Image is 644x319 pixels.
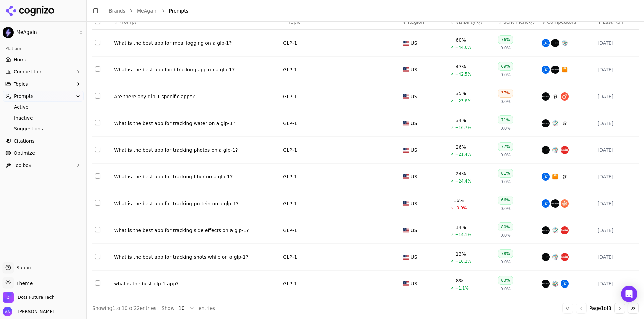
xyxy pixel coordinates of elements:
img: shotsy [542,119,550,127]
a: GLP-1 [283,66,297,73]
div: 24% [456,170,466,177]
th: brandMentionRate [447,15,495,30]
div: ↕Last Run [598,19,636,25]
th: sentiment [495,15,539,30]
span: ↗ [450,152,454,157]
a: GLP-1 [283,147,297,153]
div: 80% [498,222,513,231]
span: +21.4% [455,152,471,157]
img: US flag [403,121,409,126]
span: +10.2% [455,259,471,264]
span: 0.0% [500,99,511,104]
div: What is the best app for tracking shots while on a glp-1? [114,254,278,260]
a: Inactive [11,113,76,123]
a: What is the best app for tracking water on a glp-1? [114,120,278,127]
span: US [411,40,417,46]
div: What is the best app for tracking side effects on a glp-1? [114,227,278,234]
nav: breadcrumb [109,7,625,14]
a: GLP-1 [283,120,297,127]
div: 34% [456,117,466,124]
span: ↗ [450,45,454,50]
img: US flag [403,67,409,72]
div: 76% [498,35,513,44]
span: US [411,93,417,100]
span: Dots Future Tech [18,294,55,300]
img: gala [561,146,569,154]
img: shotsy [551,199,559,208]
div: Platform [3,43,84,54]
th: Topic [280,15,400,30]
img: cronometer [561,199,569,208]
span: 0.0% [500,206,511,211]
img: MeAgain [3,27,14,38]
span: Show [162,305,175,312]
div: Data table [92,15,639,297]
span: ↗ [450,232,454,237]
span: +42.5% [455,71,471,77]
img: shotsy [542,280,550,288]
a: GLP-1 [283,40,297,46]
img: US flag [403,281,409,286]
div: 60% [456,37,466,43]
img: myfitnesspal [542,66,550,74]
span: 0.0% [500,45,511,51]
div: What is the best app for tracking fiber on a glp-1? [114,173,278,180]
span: US [411,227,417,234]
span: Theme [14,281,33,286]
div: 37% [498,89,513,98]
div: 81% [498,169,513,178]
div: ↕Region [403,19,445,25]
span: ↗ [450,285,454,291]
span: Citations [14,137,35,144]
div: 16% [453,197,464,204]
div: 14% [456,224,466,231]
div: [DATE] [598,120,636,127]
img: shotsy [551,66,559,74]
div: GLP-1 [283,173,297,180]
img: US flag [403,148,409,153]
img: myfitnesspal [542,173,550,181]
button: Select row 4 [95,120,100,125]
span: Page 1 of 3 [589,305,611,312]
a: MeAgain [137,7,158,14]
a: What is the best app for meal logging on a glp-1? [114,40,278,46]
button: Toolbox [3,160,84,171]
div: [DATE] [598,173,636,180]
div: 78% [498,249,513,258]
img: shotsy [542,253,550,261]
a: Home [3,54,84,65]
div: [DATE] [598,227,636,234]
span: Toolbox [14,162,32,169]
a: GLP-1 [283,254,297,260]
img: US flag [403,94,409,99]
img: pep [551,146,559,154]
a: What is the best app for tracking protein on a glp-1? [114,200,278,207]
span: Prompts [14,93,34,100]
button: Prompts [3,91,84,102]
div: GLP-1 [283,280,297,287]
th: Competitors [539,15,595,30]
span: Last Run [603,19,623,25]
span: +16.7% [455,125,471,130]
span: US [411,200,417,207]
img: lose it! [551,173,559,181]
div: GLP-1 [283,200,297,207]
button: Select row 3 [95,93,100,99]
a: Optimize [3,148,84,158]
img: gala [561,253,569,261]
button: Select row 7 [95,200,100,206]
div: What is the best app food tracking app on a glp-1? [114,66,278,73]
span: Support [14,264,35,271]
div: 69% [498,62,513,71]
a: what is the best glp-1 app? [114,280,278,287]
img: US flag [403,41,409,46]
span: 0.0% [500,72,511,78]
a: What is the best app for tracking photos on a glp-1? [114,147,278,153]
button: Select row 6 [95,173,100,179]
div: Sentiment [503,19,535,25]
a: Citations [3,135,84,146]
